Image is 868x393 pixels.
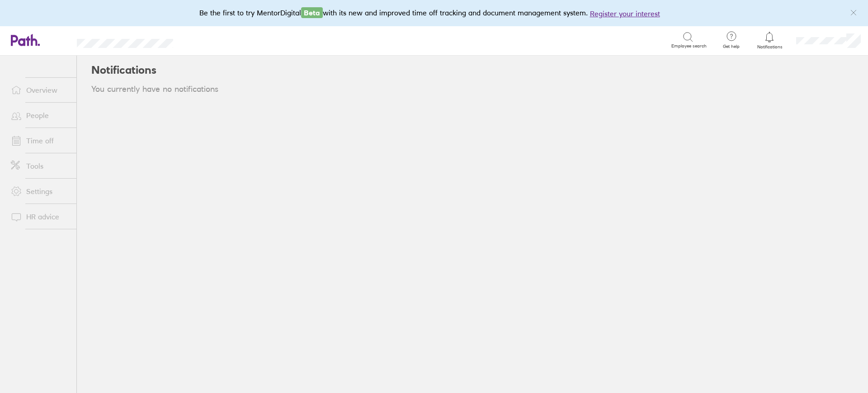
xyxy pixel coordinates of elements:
a: People [4,106,76,124]
div: Search [198,36,221,44]
a: Time off [4,132,76,150]
div: You currently have no notifications [91,85,854,94]
a: Tools [4,157,76,175]
div: Be the first to try MentorDigital with its new and improved time off tracking and document manage... [199,7,669,19]
span: Beta [301,7,323,18]
button: Register your interest [590,8,660,19]
a: HR advice [4,208,76,226]
a: Overview [4,81,76,99]
span: Notifications [755,44,784,50]
span: Employee search [671,43,707,49]
a: Settings [4,182,76,200]
a: Notifications [755,31,784,50]
span: Get help [717,44,746,49]
h2: Notifications [91,56,156,85]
